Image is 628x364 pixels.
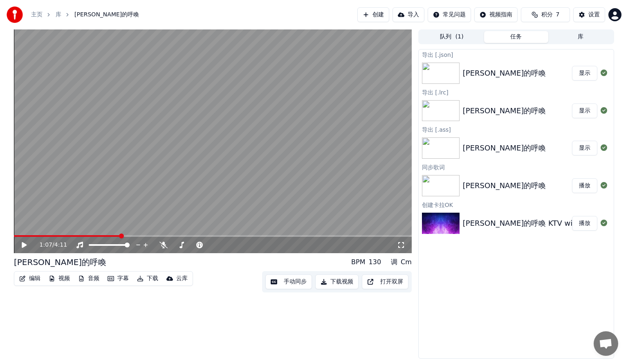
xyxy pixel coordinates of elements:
button: 下载视频 [315,274,359,289]
button: 显示 [572,66,597,81]
div: [PERSON_NAME]的呼喚 [463,142,546,154]
div: 调 [391,257,397,267]
button: 字幕 [104,273,132,284]
div: 打開聊天 [594,331,618,356]
button: 积分7 [521,7,570,22]
div: [PERSON_NAME]的呼喚 [463,180,546,191]
span: 4:11 [54,241,67,249]
button: 任务 [484,31,549,43]
button: 创建 [357,7,389,22]
div: BPM [351,257,365,267]
button: 播放 [572,178,597,193]
span: 积分 [541,11,553,19]
div: [PERSON_NAME]的呼喚 [463,67,546,79]
button: 队列 [419,31,484,43]
button: 打开双屏 [362,274,408,289]
div: 创建卡拉OK [419,200,614,209]
div: 导出 [.lrc] [419,87,614,97]
span: ( 1 ) [455,33,464,41]
button: 显示 [572,103,597,118]
button: 编辑 [16,273,44,284]
div: [PERSON_NAME]的呼喚 [463,105,546,117]
span: [PERSON_NAME]的呼喚 [74,11,139,19]
button: 视频指南 [474,7,518,22]
a: 库 [56,11,61,19]
span: 1:07 [40,241,52,249]
button: 视频 [45,273,73,284]
div: 云库 [176,274,188,283]
button: 显示 [572,141,597,155]
div: 导出 [.json] [419,49,614,59]
div: / [40,241,59,249]
div: 导出 [.ass] [419,124,614,134]
div: [PERSON_NAME]的呼喚 [14,256,106,268]
button: 库 [548,31,613,43]
nav: breadcrumb [31,11,139,19]
a: 主页 [31,11,43,19]
img: youka [7,7,23,23]
button: 音频 [75,273,103,284]
div: 130 [369,257,381,267]
span: 7 [556,11,560,19]
div: 同步歌词 [419,162,614,172]
div: 设置 [588,11,600,19]
button: 下载 [134,273,161,284]
button: 设置 [573,7,605,22]
button: 常见问题 [428,7,471,22]
button: 导入 [392,7,424,22]
button: 播放 [572,216,597,231]
div: Cm [401,257,412,267]
button: 手动同步 [265,274,312,289]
